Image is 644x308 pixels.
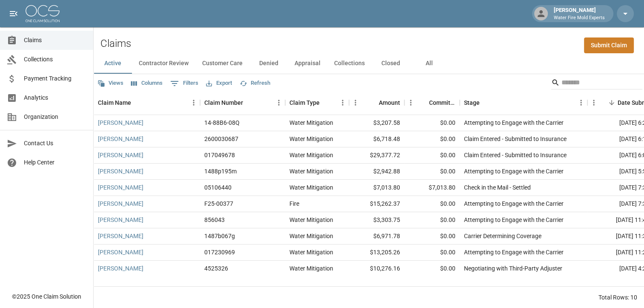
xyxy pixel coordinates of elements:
div: Claim Type [289,91,320,115]
h2: Claims [100,37,131,50]
a: [PERSON_NAME] [98,199,143,208]
a: [PERSON_NAME] [98,264,143,273]
div: Water Mitigation [289,151,333,159]
div: Attempting to Engage with the Carrier [464,118,564,127]
div: $0.00 [404,115,460,131]
button: All [410,53,448,74]
div: Water Mitigation [289,183,333,192]
div: Amount [349,91,404,115]
img: ocs-logo-white-transparent.png [26,5,60,22]
div: Claim Entered - Submitted to Insurance [464,135,567,143]
div: Fire [289,199,299,208]
a: [PERSON_NAME] [98,167,143,176]
button: Refresh [238,77,272,90]
button: Sort [131,97,143,109]
div: 14-88B6-08Q [204,118,240,127]
div: Claim Name [98,91,131,115]
div: Carrier Determining Coverage [464,232,541,240]
button: Sort [606,97,618,109]
p: Water Fire Mold Experts [554,14,605,22]
button: Appraisal [288,53,327,74]
div: $13,205.26 [349,245,404,261]
button: Collections [327,53,372,74]
button: Menu [404,96,417,109]
span: Organization [24,112,86,121]
div: $7,013.80 [404,180,460,196]
div: $6,971.78 [349,228,404,245]
button: Menu [587,96,600,109]
div: Water Mitigation [289,135,333,143]
div: $3,303.75 [349,212,404,228]
div: Attempting to Engage with the Carrier [464,216,564,224]
div: Attempting to Engage with the Carrier [464,167,564,176]
button: Sort [320,97,332,109]
button: Closed [372,53,410,74]
button: Contractor Review [132,53,195,74]
div: 4525326 [204,264,228,273]
span: Help Center [24,158,86,167]
button: Menu [575,96,587,109]
div: Claim Name [94,91,200,115]
a: [PERSON_NAME] [98,135,143,143]
span: Analytics [24,93,86,102]
div: Stage [460,91,587,115]
button: Views [95,77,126,90]
button: Sort [243,97,255,109]
a: [PERSON_NAME] [98,232,143,240]
div: $29,377.72 [349,147,404,164]
button: Sort [480,97,492,109]
div: $0.00 [404,196,460,212]
div: 017230969 [204,248,235,256]
div: $0.00 [404,131,460,147]
div: Committed Amount [404,91,460,115]
div: $0.00 [404,228,460,245]
button: Denied [249,53,288,74]
button: Sort [417,97,429,109]
div: Claim Entered - Submitted to Insurance [464,151,567,159]
button: Sort [367,97,379,109]
div: 1487b067g [204,232,235,240]
div: 856043 [204,216,225,224]
div: Water Mitigation [289,248,333,256]
div: Water Mitigation [289,167,333,176]
div: Total Rows: 10 [598,293,637,302]
span: Claims [24,36,86,45]
button: Customer Care [195,53,249,74]
div: Negotiating with Third-Party Adjuster [464,264,562,273]
div: $2,942.88 [349,164,404,180]
div: 05106440 [204,183,232,192]
div: Water Mitigation [289,216,333,224]
div: 2600030687 [204,135,238,143]
div: Amount [379,91,400,115]
a: [PERSON_NAME] [98,183,143,192]
div: $0.00 [404,147,460,164]
div: $15,262.37 [349,196,404,212]
div: $0.00 [404,164,460,180]
div: Claim Number [200,91,285,115]
button: Menu [272,96,285,109]
div: Claim Number [204,91,243,115]
span: Payment Tracking [24,74,86,83]
div: Attempting to Engage with the Carrier [464,199,564,208]
span: Collections [24,55,86,64]
a: [PERSON_NAME] [98,151,143,159]
div: $0.00 [404,261,460,277]
div: Attempting to Engage with the Carrier [464,248,564,256]
div: Water Mitigation [289,118,333,127]
div: $0.00 [404,245,460,261]
div: Check in the Mail - Settled [464,183,531,192]
a: [PERSON_NAME] [98,248,143,256]
button: Menu [187,96,200,109]
div: Water Mitigation [289,264,333,273]
div: Search [551,76,642,91]
div: Committed Amount [429,91,455,115]
div: © 2025 One Claim Solution [12,292,81,301]
button: open drawer [5,5,22,22]
div: 1488p195m [204,167,237,176]
div: dynamic tabs [94,53,644,74]
div: Stage [464,91,480,115]
span: Contact Us [24,139,86,148]
button: Active [94,53,132,74]
button: Export [204,77,234,90]
button: Show filters [168,77,200,90]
